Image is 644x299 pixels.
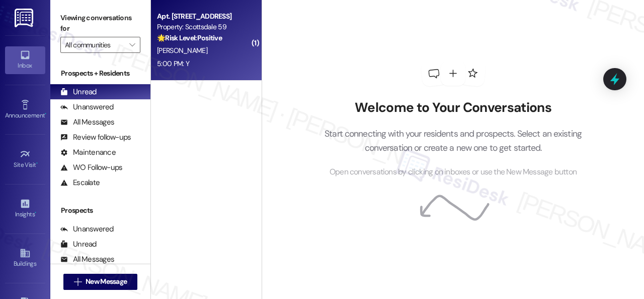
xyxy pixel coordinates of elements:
span: • [36,160,38,167]
span: New Message [86,276,127,287]
div: Unanswered [60,102,114,112]
div: All Messages [60,117,114,128]
span: • [45,110,46,117]
div: Escalate [60,177,100,188]
div: Review follow-ups [60,132,131,143]
div: Unread [60,239,97,250]
div: Prospects + Residents [50,68,150,79]
a: Insights • [5,195,45,222]
span: • [35,209,36,216]
a: Site Visit • [5,146,45,173]
div: Maintenance [60,147,116,158]
div: All Messages [60,254,114,265]
button: New Message [63,274,138,290]
span: Open conversations by clicking on inboxes or use the New Message button [330,166,577,178]
label: Viewing conversations for [60,10,140,37]
span: [PERSON_NAME] [157,46,207,55]
img: ResiDesk Logo [15,9,35,27]
div: WO Follow-ups [60,162,122,173]
div: Prospects [50,205,150,216]
input: All communities [65,37,124,53]
i:  [129,41,135,49]
h2: Welcome to Your Conversations [309,100,597,116]
div: Property: Scottsdale 59 [157,22,250,32]
div: 5:00 PM: Y [157,59,189,68]
div: Apt. [STREET_ADDRESS] [157,11,250,22]
a: Inbox [5,46,45,74]
div: Unanswered [60,224,114,234]
div: Unread [60,87,97,97]
strong: 🌟 Risk Level: Positive [157,33,222,42]
p: Start connecting with your residents and prospects. Select an existing conversation or create a n... [309,127,597,155]
a: Buildings [5,245,45,272]
i:  [74,278,82,286]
